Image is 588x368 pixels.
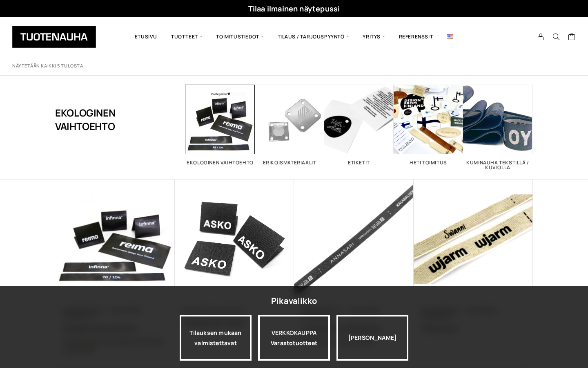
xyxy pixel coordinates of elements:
img: English [447,34,453,39]
p: Näytetään kaikki 5 tulosta [12,63,83,69]
a: Referenssit [392,23,440,51]
span: Toimitustiedot [209,23,270,51]
a: Visit product category Kuminauha tekstillä / kuviolla [463,85,532,170]
div: [PERSON_NAME] [336,315,408,361]
a: Tilauksen mukaan valmistettavat [180,315,252,361]
a: VERKKOKAUPPAVarastotuotteet [258,315,330,361]
div: VERKKOKAUPPA Varastotuotteet [258,315,330,361]
h2: Etiketit [324,160,394,165]
a: Tilaa ilmainen näytepussi [248,4,340,13]
a: My Account [533,33,549,40]
button: Search [548,33,564,40]
h2: Heti toimitus [394,160,463,165]
a: Cart [568,33,576,43]
span: Yritys [356,23,392,51]
a: Visit product category Ekologinen vaihtoehto [185,85,255,165]
a: Etusivu [128,23,164,51]
h2: Kuminauha tekstillä / kuviolla [463,160,532,170]
h2: Ekologinen vaihtoehto [185,160,255,165]
a: Visit product category Erikoismateriaalit [255,85,324,165]
h1: Ekologinen vaihtoehto [55,85,145,154]
div: Pikavalikko [271,294,317,308]
span: Tuotteet [164,23,209,51]
h2: Erikoismateriaalit [255,160,324,165]
span: Tilaus / Tarjouspyyntö [271,23,356,51]
a: Visit product category Etiketit [324,85,394,165]
img: Tuotenauha Oy [12,26,96,48]
a: Visit product category Heti toimitus [394,85,463,165]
